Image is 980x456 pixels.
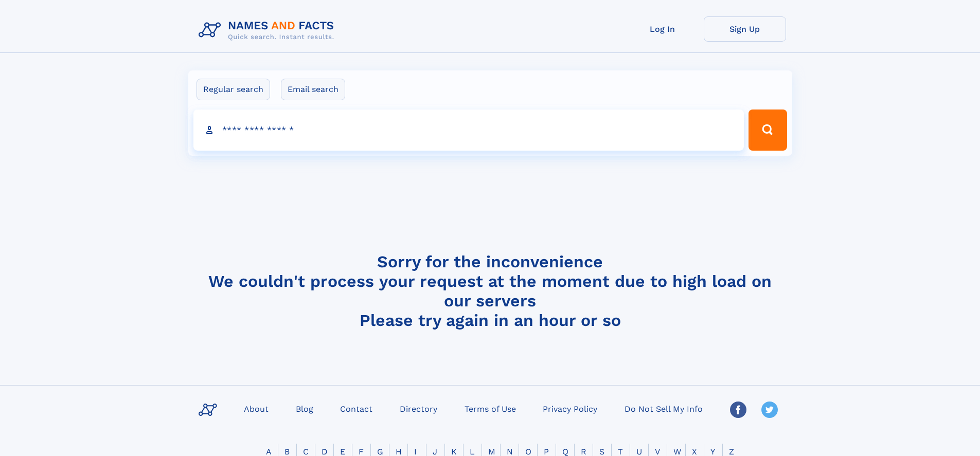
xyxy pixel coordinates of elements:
h4: Sorry for the inconvenience We couldn't process your request at the moment due to high load on ou... [194,252,786,330]
a: Contact [336,401,377,416]
img: Logo Names and Facts [194,16,343,44]
img: Facebook [730,402,746,418]
input: search input [193,110,744,151]
a: Terms of Use [460,401,520,416]
a: Privacy Policy [539,401,601,416]
a: Directory [396,401,441,416]
img: Twitter [761,402,778,418]
button: Search Button [749,110,787,151]
a: About [240,401,273,416]
label: Regular search [197,79,270,100]
a: Sign Up [704,16,786,42]
a: Do Not Sell My Info [620,401,707,416]
a: Blog [292,401,317,416]
label: Email search [281,79,345,100]
a: Log In [621,16,704,42]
